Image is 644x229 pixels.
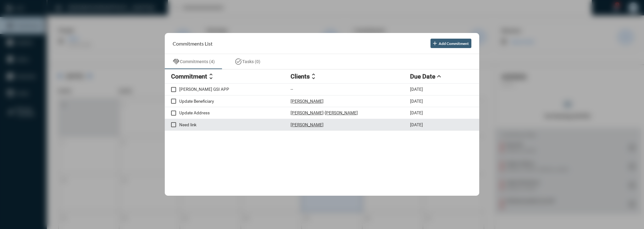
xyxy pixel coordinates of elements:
p: [PERSON_NAME] [291,122,324,127]
mat-icon: add [432,40,438,46]
h2: Clients [291,73,310,80]
p: Need link [179,122,291,127]
h2: Commitments List [173,41,213,46]
mat-icon: handshake [172,58,180,65]
span: Commitments (4) [180,59,215,64]
mat-icon: unfold_more [310,73,317,80]
h2: Commitment [171,73,207,80]
p: [DATE] [410,99,423,104]
p: Update Beneficiary [179,99,291,104]
span: Tasks (0) [242,59,260,64]
p: [PERSON_NAME] [291,99,324,104]
p: [PERSON_NAME] [325,111,358,116]
mat-icon: unfold_more [207,73,215,80]
p: -- [291,87,293,92]
p: [DATE] [410,111,423,116]
h2: Due Date [410,73,435,80]
p: Update Address [179,111,291,116]
mat-icon: expand_less [435,73,443,80]
p: - [324,111,325,116]
p: [PERSON_NAME] GSI APP [179,87,291,92]
mat-icon: task_alt [235,58,242,65]
p: [DATE] [410,122,423,127]
button: Add Commitment [430,39,471,48]
p: [PERSON_NAME] [291,111,324,116]
p: [DATE] [410,87,423,92]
